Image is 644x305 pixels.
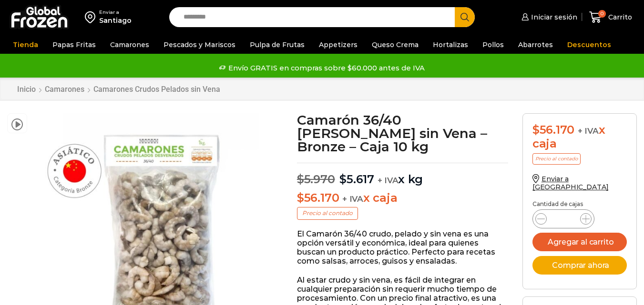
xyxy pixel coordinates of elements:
span: $ [339,172,347,186]
div: Santiago [99,16,132,25]
a: Queso Crema [367,36,423,54]
span: + IVA [378,176,399,185]
span: + IVA [342,194,363,204]
a: Tienda [8,36,43,54]
bdi: 56.170 [297,191,339,205]
p: Precio al contado [297,207,358,219]
span: $ [297,191,304,205]
p: x kg [297,163,508,187]
span: Iniciar sesión [529,12,577,22]
nav: Breadcrumb [17,85,221,94]
p: Cantidad de cajas [532,201,627,207]
button: Agregar al carrito [532,233,627,251]
a: 0 Carrito [587,6,634,29]
a: Iniciar sesión [519,8,577,27]
a: Camarones [44,85,85,94]
button: Comprar ahora [532,256,627,275]
span: 0 [598,10,606,18]
a: Pollos [478,36,509,54]
span: Carrito [606,12,632,22]
p: El Camarón 36/40 crudo, pelado y sin vena es una opción versátil y económica, ideal para quienes ... [297,229,508,266]
a: Camarones [105,36,154,54]
a: Enviar a [GEOGRAPHIC_DATA] [532,175,609,191]
a: Pulpa de Frutas [245,36,309,54]
bdi: 56.170 [532,123,574,137]
bdi: 5.970 [297,172,335,186]
a: Hortalizas [428,36,473,54]
button: Search button [455,7,475,27]
span: $ [532,123,540,137]
a: Camarones Crudos Pelados sin Vena [93,85,221,94]
span: $ [297,172,304,186]
a: Pescados y Mariscos [159,36,240,54]
a: Descuentos [562,36,616,54]
h1: Camarón 36/40 [PERSON_NAME] sin Vena – Bronze – Caja 10 kg [297,113,508,153]
p: x caja [297,191,508,205]
p: Precio al contado [532,153,581,165]
div: Enviar a [99,9,132,16]
span: + IVA [578,126,599,136]
bdi: 5.617 [339,172,374,186]
a: Abarrotes [513,36,558,54]
div: x caja [532,123,627,151]
a: Inicio [17,85,36,94]
input: Product quantity [554,212,572,226]
a: Appetizers [314,36,362,54]
img: address-field-icon.svg [85,9,99,25]
a: Papas Fritas [48,36,101,54]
